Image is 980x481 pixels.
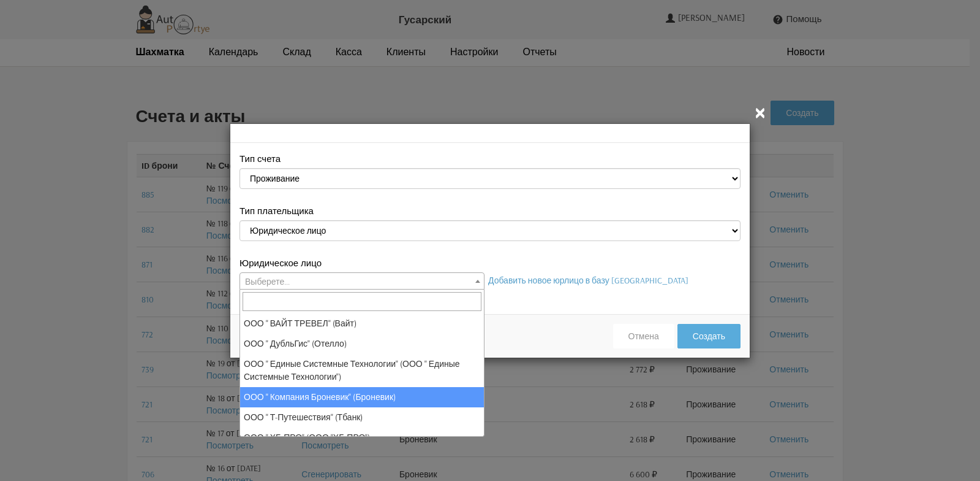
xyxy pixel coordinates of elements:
[245,276,290,287] span: Выберете...
[240,387,484,407] li: ООО " Компания Броневик" (Броневик)
[240,314,484,334] li: ООО " ВАЙТ ТРЕВЕЛ" (Вайт)
[613,324,674,348] button: Отмена
[239,152,281,165] label: Тип счета
[240,334,484,354] li: ООО " ДубльГис" (Отелло)
[488,274,688,285] a: Добавить новое юрлицо в базу [GEOGRAPHIC_DATA]
[753,105,767,120] button: Закрыть
[239,204,314,217] label: Тип плательщика
[753,105,767,120] i: 
[677,324,741,348] button: Создать
[240,407,484,428] li: ООО " Т-Путешествия" (Тбанк)
[239,256,322,269] label: Юридическое лицо
[240,354,484,387] li: ООО " Единые Системные Технологии" (ООО " Единые Системные Технологии")
[240,428,484,448] li: ООО " ХБ-ПРО" (ООО "ХБ-ПРО")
